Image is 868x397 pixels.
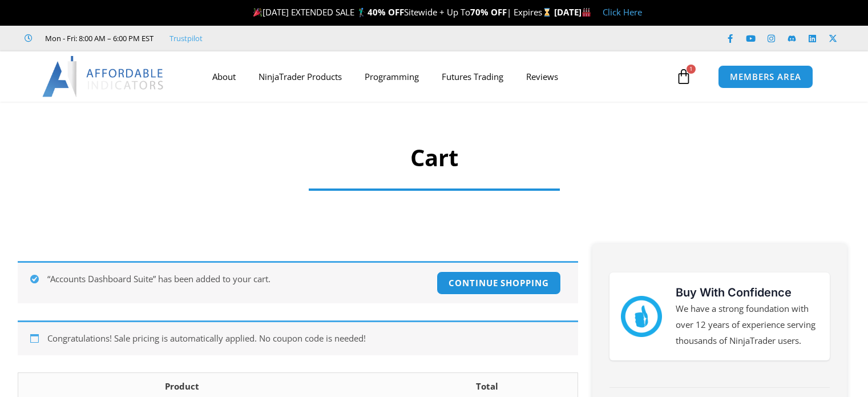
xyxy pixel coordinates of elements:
[718,65,813,89] a: MEMBERS AREA
[368,6,404,18] strong: 40% OFF
[437,271,560,295] a: Continue shopping
[18,320,578,355] div: Congratulations! Sale pricing is automatically applied. No coupon code is needed!
[676,301,818,349] p: We have a strong foundation with over 12 years of experience serving thousands of NinjaTrader users.
[18,261,578,303] div: “Accounts Dashboard Suite” has been added to your cart.
[603,6,642,18] a: Click Here
[659,60,709,93] a: 1
[169,31,203,45] a: Trustpilot
[582,8,591,17] img: 🏭
[42,31,154,45] span: Mon - Fri: 8:00 AM – 6:00 PM EST
[515,63,570,90] a: Reviews
[251,6,554,18] span: [DATE] EXTENDED SALE 🏌️‍♂️ Sitewide + Up To | Expires
[470,6,507,18] strong: 70% OFF
[201,63,247,90] a: About
[297,142,571,174] h1: Cart
[353,63,430,90] a: Programming
[543,8,551,17] img: ⌛
[247,63,353,90] a: NinjaTrader Products
[676,284,818,301] h3: Buy With Confidence
[621,296,662,337] img: mark thumbs good 43913 | Affordable Indicators – NinjaTrader
[201,63,673,90] nav: Menu
[687,65,696,74] span: 1
[554,6,591,18] strong: [DATE]
[430,63,515,90] a: Futures Trading
[730,73,801,81] span: MEMBERS AREA
[253,8,262,17] img: 🎉
[42,56,165,97] img: LogoAI | Affordable Indicators – NinjaTrader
